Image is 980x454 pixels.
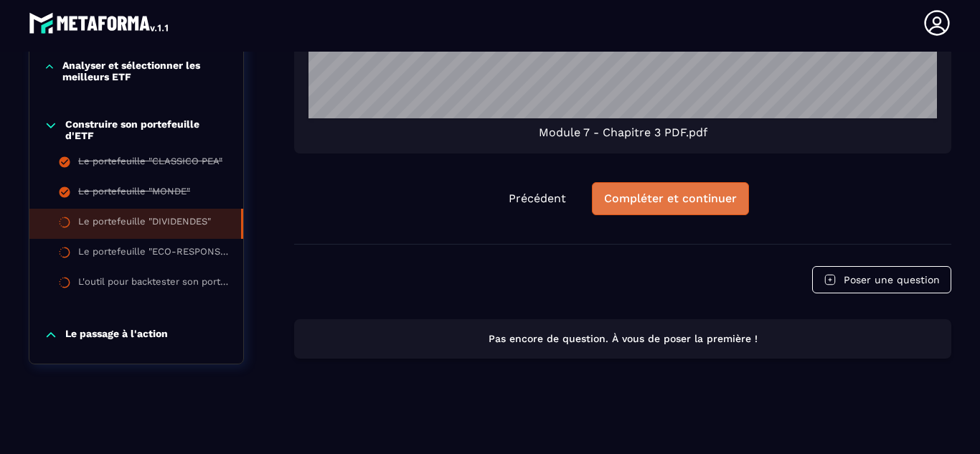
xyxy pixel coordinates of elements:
p: Pas encore de question. À vous de poser la première ! [307,332,938,346]
span: Module 7 - Chapitre 3 PDF.pdf [539,126,707,139]
p: Analyser et sélectionner les meilleurs ETF [62,60,229,82]
button: Poser une question [812,266,951,293]
div: Le portefeuille "ECO-RESPONSABLE" [78,246,229,262]
p: Le passage à l'action [65,328,168,342]
div: L'outil pour backtester son portefeuille [78,276,229,292]
img: logo [29,9,171,37]
div: Le portefeuille "MONDE" [78,186,190,202]
button: Précédent [497,183,578,214]
div: Compléter et continuer [604,191,737,206]
div: Le portefeuille "DIVIDENDES" [78,216,211,232]
div: Le portefeuille "CLASSICO PEA" [78,156,222,171]
button: Compléter et continuer [592,182,749,215]
p: Construire son portefeuille d'ETF [65,118,229,141]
